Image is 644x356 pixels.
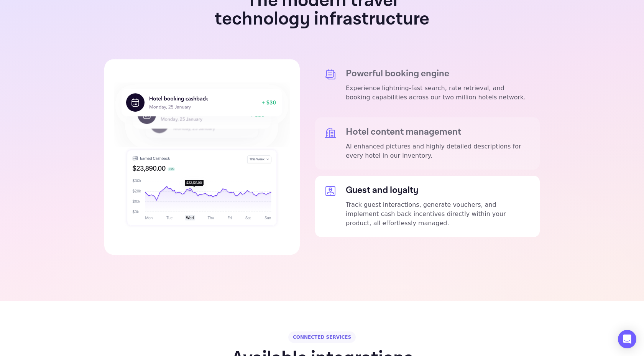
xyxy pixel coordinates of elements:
[288,331,356,343] div: CONNECTED SERVICES
[104,59,300,255] img: Advantage
[346,127,531,137] h5: Hotel content management
[346,68,531,79] h5: Powerful booking engine
[346,84,531,102] p: Experience lightning-fast search, rate retrieval, and booking capabilities across our two million...
[346,200,531,228] p: Track guest interactions, generate vouchers, and implement cash back incentives directly within y...
[618,330,636,348] div: Open Intercom Messenger
[346,142,531,160] p: AI enhanced pictures and highly detailed descriptions for every hotel in our inventory.
[346,185,531,196] h5: Guest and loyalty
